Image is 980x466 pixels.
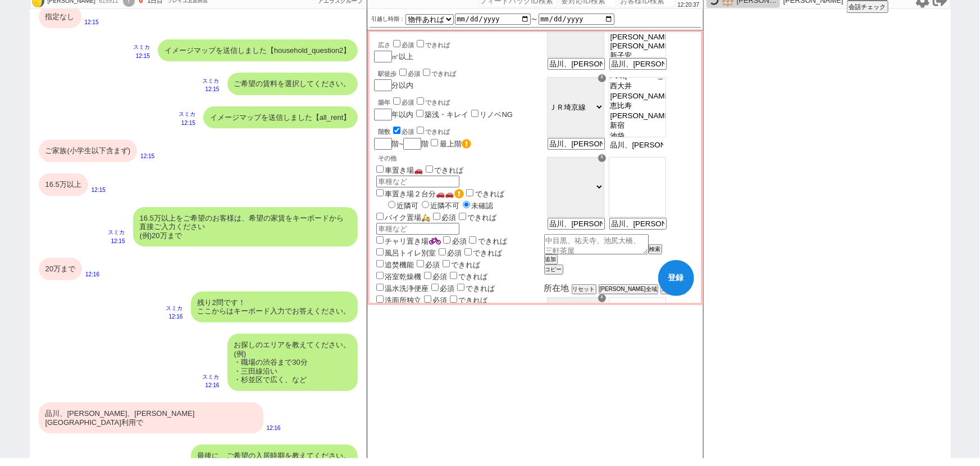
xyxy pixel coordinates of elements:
option: 恵比寿 [609,101,666,111]
p: スミカ [108,228,125,237]
input: 温水洗浄便座 [376,284,384,291]
p: 12:15 [203,85,220,94]
p: 12:20:37 [678,1,700,10]
option: [PERSON_NAME] [609,33,666,42]
p: 12:16 [85,270,99,279]
div: ☓ [598,74,606,82]
span: 必須 [433,296,448,304]
input: できれば [450,272,457,279]
label: できれば [448,296,488,304]
span: 必須 [440,284,455,293]
div: ☓ [598,294,606,302]
label: 追焚機能 [374,261,414,269]
input: 🔍 [609,218,667,230]
input: できれば [417,40,424,47]
option: 新宿 [609,120,666,131]
input: 近隣不可 [422,201,429,208]
p: その他 [379,154,542,163]
input: 追焚機能 [376,260,384,267]
button: 会話チェック [847,1,888,13]
p: 12:16 [267,424,281,433]
div: 分以内 [374,67,542,91]
div: 20万まで [39,258,82,280]
div: 指定なし [39,6,81,28]
label: 車置き場２台分🚗🚗 [374,190,464,198]
label: 引越し時期： [372,15,405,24]
option: [PERSON_NAME] [609,92,666,101]
label: 〜 [532,16,537,23]
div: お探しのエリアを教えてください。 (例) ・職場の渋谷まで30分 ・三田線沿い ・杉並区で広く、など [227,334,358,391]
label: できれば [455,284,495,293]
input: 車種など [376,223,459,235]
label: できれば [421,70,457,77]
input: できれば [450,295,457,303]
div: 駅徒歩 [379,67,542,78]
label: 未確認 [460,201,494,210]
input: できれば [464,248,472,256]
input: 車種など [376,176,459,187]
div: 築年 [379,96,542,107]
input: 🔍 [609,140,664,150]
input: できれば [443,260,450,267]
span: 会話チェック [849,3,886,11]
option: [PERSON_NAME] [609,111,666,120]
input: 風呂トイレ別室 [376,248,384,256]
p: 12:15 [92,186,106,195]
input: 近隣可 [388,201,395,208]
input: 車置き場２台分🚗🚗 [376,189,384,196]
label: 最上階 [440,140,471,148]
button: 東京23区 [660,284,686,294]
div: 16.5万以上 [39,173,88,196]
span: 必須 [402,42,414,48]
div: ㎡以上 [374,38,542,62]
label: バイク置場🛵 [374,213,431,222]
span: 必須 [448,249,462,257]
span: 必須 [442,213,457,222]
div: 広さ [379,38,542,50]
option: 西大井 [609,81,666,92]
span: 必須 [433,272,448,281]
p: 12:16 [203,381,220,390]
p: スミカ [179,110,195,119]
label: できれば [414,99,450,106]
label: 近隣可 [385,201,419,210]
div: 階~ 階 [374,137,542,150]
label: 築浅・キレイ [425,110,469,119]
p: 12:15 [140,152,154,161]
input: 車置き場🚗 [376,165,384,173]
p: スミカ [133,43,150,52]
label: 浴室乾燥機 [374,272,422,281]
label: リノベNG [480,110,513,119]
p: 12:15 [108,237,125,246]
input: バイク置場🛵 [376,213,384,220]
div: 残り2問です！ ここからはキーボード入力でお答えください。 [191,292,358,322]
label: できれば [467,237,507,245]
button: [PERSON_NAME]全域 [599,284,658,294]
label: できれば [414,128,450,135]
span: 必須 [402,128,414,135]
span: 必須 [402,99,414,106]
button: コピー [544,265,563,275]
button: リセット [572,284,596,294]
button: 追加 [544,254,558,265]
label: 車置き場🚗 [374,166,423,174]
option: 新子安 [609,51,666,61]
div: ☓ [598,154,606,162]
input: できれば [417,97,424,105]
span: 必須 [408,70,421,77]
p: 12:15 [179,119,195,128]
input: 未確認 [463,201,470,208]
label: できれば [423,166,464,174]
input: 🔍 [548,138,605,150]
button: 登録 [658,260,694,296]
input: できれば [469,236,476,244]
p: スミカ [166,304,183,313]
input: チャリ置き場 [376,236,384,244]
p: スミカ [203,373,220,382]
label: チャリ置き場 [374,237,441,245]
div: イメージマップを送信しました【household_question2】 [158,39,358,62]
p: 12:16 [166,312,183,321]
p: 12:15 [133,52,150,61]
input: できれば [423,69,430,76]
input: できれば [457,284,464,291]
